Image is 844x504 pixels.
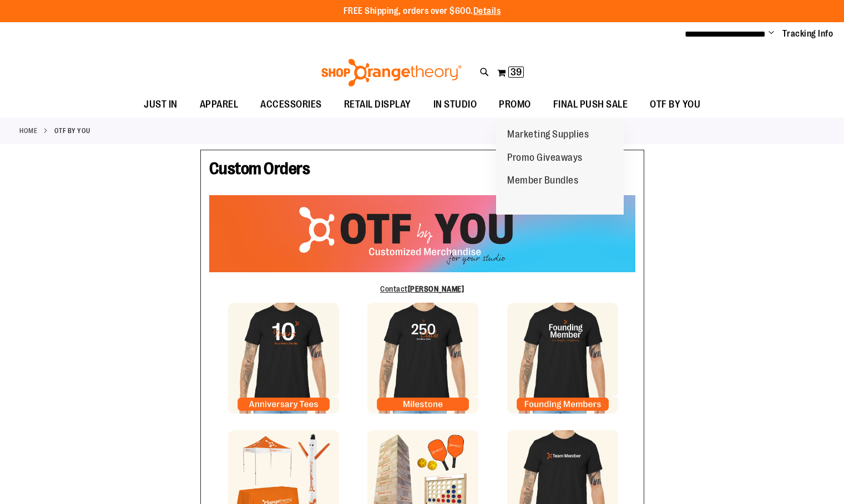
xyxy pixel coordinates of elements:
a: ACCESSORIES [249,92,333,118]
a: Member Bundles [496,169,589,192]
img: Founding Member Tile [507,303,618,414]
a: Contact[PERSON_NAME] [380,284,464,293]
button: Account menu [769,28,774,39]
a: Tracking Info [782,28,833,40]
a: PROMO [488,92,542,118]
b: [PERSON_NAME] [408,284,464,293]
p: FREE Shipping, orders over $600. [343,5,501,18]
img: Anniversary Tile [228,303,339,414]
span: PROMO [499,92,531,117]
span: RETAIL DISPLAY [344,92,411,117]
span: FINAL PUSH SALE [553,92,628,117]
a: Marketing Supplies [496,123,600,146]
a: IN STUDIO [422,92,488,118]
a: OTF BY YOU [639,92,711,117]
ul: PROMO [496,118,624,215]
h1: Custom Orders [209,159,635,184]
strong: OTF By You [54,126,90,136]
img: OTF Custom Orders [209,195,635,272]
a: Promo Giveaways [496,146,594,170]
span: IN STUDIO [433,92,477,117]
a: Details [473,6,501,16]
span: JUST IN [144,92,178,117]
img: Milestone Tile [367,303,478,414]
span: Member Bundles [507,175,578,189]
span: Promo Giveaways [507,152,583,166]
span: Marketing Supplies [507,129,589,142]
span: APPAREL [200,92,239,117]
span: OTF BY YOU [650,92,700,117]
a: Home [19,126,37,136]
img: Shop Orangetheory [320,59,463,86]
a: JUST IN [133,92,189,118]
a: RETAIL DISPLAY [333,92,422,118]
a: APPAREL [189,92,250,118]
a: FINAL PUSH SALE [542,92,639,118]
span: ACCESSORIES [260,92,322,117]
span: 39 [511,67,522,78]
